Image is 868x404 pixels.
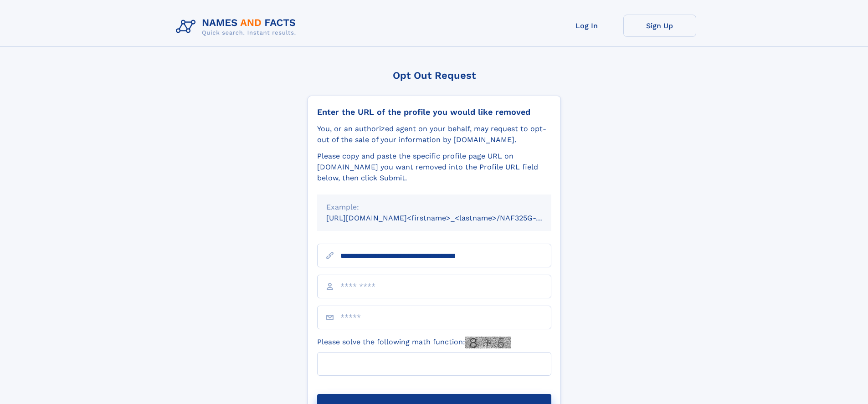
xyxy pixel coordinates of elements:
small: [URL][DOMAIN_NAME]<firstname>_<lastname>/NAF325G-xxxxxxxx [326,214,569,222]
div: Opt Out Request [308,70,561,81]
div: Please copy and paste the specific profile page URL on [DOMAIN_NAME] you want removed into the Pr... [317,151,551,184]
label: Please solve the following math function: [317,337,511,348]
img: Logo Names and Facts [172,15,303,39]
div: Enter the URL of the profile you would like removed [317,107,551,117]
div: Example: [326,202,542,213]
a: Sign Up [623,15,696,37]
a: Log In [550,15,623,37]
div: You, or an authorized agent on your behalf, may request to opt-out of the sale of your informatio... [317,123,551,145]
